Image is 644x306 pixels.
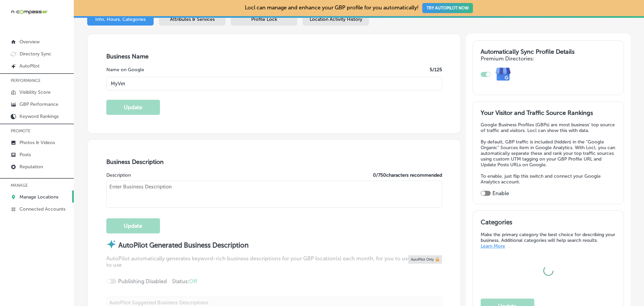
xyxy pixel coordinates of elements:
[19,164,43,170] p: Reputation
[481,139,616,168] p: By default, GBP traffic is included (hidden) in the "Google Organic" Sources item in Google Analy...
[106,239,116,249] img: autopilot-icon
[19,89,51,95] p: Visibility Score
[106,67,144,73] label: Name on Google
[492,190,509,196] label: Enable
[95,16,146,22] span: Info, Hours, Categories
[19,114,59,119] p: Keyword Rankings
[481,243,505,249] a: Learn More
[481,48,616,55] h3: Automatically Sync Profile Details
[19,140,55,145] p: Photos & Videos
[19,206,65,212] p: Connected Accounts
[481,55,616,62] h4: Premium Directories:
[19,63,40,69] p: AutoPilot
[422,3,473,13] button: TRY AUTOPILOT NOW
[19,101,58,107] p: GBP Performance
[481,122,616,133] p: Google Business Profiles (GBPs) are most business' top source of traffic and visitors. Locl can s...
[491,62,516,87] img: e7ababfa220611ac49bdb491a11684a6.png
[310,16,362,22] span: Location Activity History
[430,67,442,73] label: 5 /125
[106,158,442,166] h3: Business Description
[19,152,31,158] p: Posts
[481,218,616,228] h3: Categories
[106,172,131,178] label: Description
[481,173,616,185] p: To enable, just flip this switch and connect your Google Analytics account.
[19,51,51,57] p: Directory Sync
[481,109,616,117] h3: Your Visitor and Traffic Source Rankings
[106,53,442,60] h3: Business Name
[19,194,58,200] p: Manage Locations
[251,16,277,22] span: Profile Lock
[19,39,40,45] p: Overview
[170,16,215,22] span: Attributes & Services
[373,172,442,178] label: 0 / 750 characters recommended
[11,9,48,15] img: 660ab0bf-5cc7-4cb8-ba1c-48b5ae0f18e60NCTV_CLogo_TV_Black_-500x88.png
[481,232,616,249] p: Make the primary category the best choice for describing your business. Additional categories wil...
[106,100,160,115] button: Update
[106,218,160,233] button: Update
[118,241,249,249] strong: AutoPilot Generated Business Description
[106,77,442,90] input: Enter Location Name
